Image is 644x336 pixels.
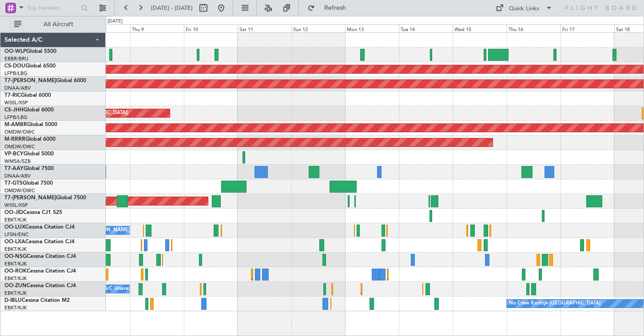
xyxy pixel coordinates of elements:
[4,49,56,54] a: OO-WLPGlobal 5500
[4,55,28,62] a: EBBR/BRU
[4,137,56,142] a: M-RRRRGlobal 6000
[507,24,561,32] div: Thu 16
[345,24,399,32] div: Mon 13
[303,1,357,15] button: Refresh
[4,254,76,259] a: OO-NSGCessna Citation CJ4
[4,137,25,142] span: M-RRRR
[4,210,62,215] a: OO-JIDCessna CJ1 525
[4,195,56,201] span: T7-[PERSON_NAME]
[4,158,31,165] a: WMSA/SZB
[4,122,57,127] a: M-AMBRGlobal 5000
[509,4,539,13] div: Quick Links
[4,166,54,171] a: T7-AAYGlobal 7500
[4,187,35,194] a: OMDW/DWC
[4,275,27,282] a: EBKT/KJK
[4,151,54,157] a: VP-BCYGlobal 5000
[4,210,23,215] span: OO-JID
[4,85,31,91] a: DNAA/ABV
[4,195,86,201] a: T7-[PERSON_NAME]Global 7500
[399,24,453,32] div: Tue 14
[151,4,193,12] span: [DATE] - [DATE]
[561,24,614,32] div: Fri 17
[4,283,27,289] span: OO-ZUN
[4,298,22,303] span: D-IBLU
[4,129,35,135] a: OMDW/DWC
[4,269,76,274] a: OO-ROKCessna Citation CJ4
[184,24,238,32] div: Fri 10
[4,99,28,106] a: WSSL/XSP
[4,231,29,238] a: LFSN/ENC
[4,70,28,77] a: LFPB/LBG
[4,49,26,54] span: OO-WLP
[4,246,27,253] a: EBKT/KJK
[4,261,27,267] a: EBKT/KJK
[4,217,27,223] a: EBKT/KJK
[4,63,56,69] a: CS-DOUGlobal 6500
[27,1,78,15] input: Trip Number
[4,181,53,186] a: T7-GTSGlobal 7500
[4,151,24,157] span: VP-BCY
[4,173,31,179] a: DNAA/ABV
[317,5,354,11] span: Refresh
[4,78,86,83] a: T7-[PERSON_NAME]Global 6000
[130,24,184,32] div: Thu 9
[4,78,56,83] span: T7-[PERSON_NAME]
[4,290,27,296] a: EBKT/KJK
[4,225,75,230] a: OO-LUXCessna Citation CJ4
[107,18,123,25] div: [DATE]
[4,254,27,259] span: OO-NSG
[4,225,25,230] span: OO-LUX
[4,239,75,245] a: OO-LXACessna Citation CJ4
[4,283,76,289] a: OO-ZUNCessna Citation CJ4
[23,21,94,28] span: All Aircraft
[4,298,70,303] a: D-IBLUCessna Citation M2
[509,297,600,310] div: No Crew Kortrijk-[GEOGRAPHIC_DATA]
[4,269,27,274] span: OO-ROK
[10,17,96,32] button: All Aircraft
[4,181,23,186] span: T7-GTS
[4,166,24,171] span: T7-AAY
[4,114,28,121] a: LFPB/LBG
[4,239,25,245] span: OO-LXA
[4,93,21,98] span: T7-RIC
[238,24,291,32] div: Sat 11
[491,1,557,15] button: Quick Links
[453,24,506,32] div: Wed 15
[4,107,54,113] a: CS-JHHGlobal 6000
[4,63,25,69] span: CS-DOU
[4,93,51,98] a: T7-RICGlobal 6000
[4,107,24,113] span: CS-JHH
[4,304,27,311] a: EBKT/KJK
[4,202,28,209] a: WSSL/XSP
[4,122,27,127] span: M-AMBR
[291,24,345,32] div: Sun 12
[4,143,35,150] a: OMDW/DWC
